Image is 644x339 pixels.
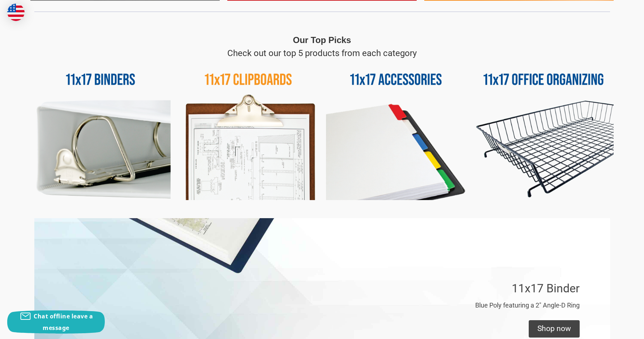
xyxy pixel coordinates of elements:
div: Shop now [537,323,571,335]
img: 11x17 Accessories [326,60,466,200]
button: Chat offline leave a message [7,310,105,334]
p: 11x17 Binder [512,280,580,297]
p: Our Top Picks [293,34,351,47]
p: Blue Poly featuring a 2" Angle-D Ring [475,300,580,310]
img: 11x17 Office Organizing [473,60,614,200]
img: duty and tax information for United States [7,4,25,21]
div: Shop now [529,320,580,338]
img: 11x17 Binders [30,60,171,200]
p: Check out our top 5 products from each category [227,47,417,60]
img: 11x17 Clipboards [178,60,318,200]
span: Chat offline leave a message [34,312,93,332]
